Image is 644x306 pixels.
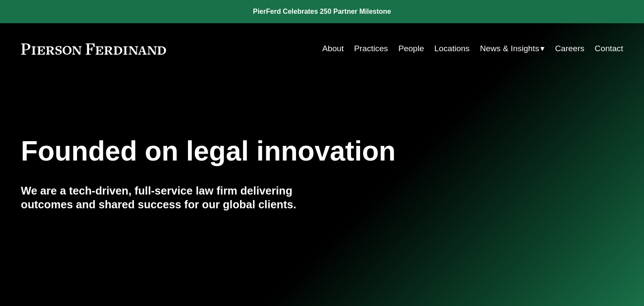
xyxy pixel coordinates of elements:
[354,40,388,57] a: Practices
[434,40,470,57] a: Locations
[398,40,424,57] a: People
[595,40,623,57] a: Contact
[480,41,539,56] span: News & Insights
[480,40,545,57] a: folder dropdown
[21,184,322,212] h4: We are a tech-driven, full-service law firm delivering outcomes and shared success for our global...
[555,40,584,57] a: Careers
[322,40,344,57] a: About
[21,136,523,167] h1: Founded on legal innovation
